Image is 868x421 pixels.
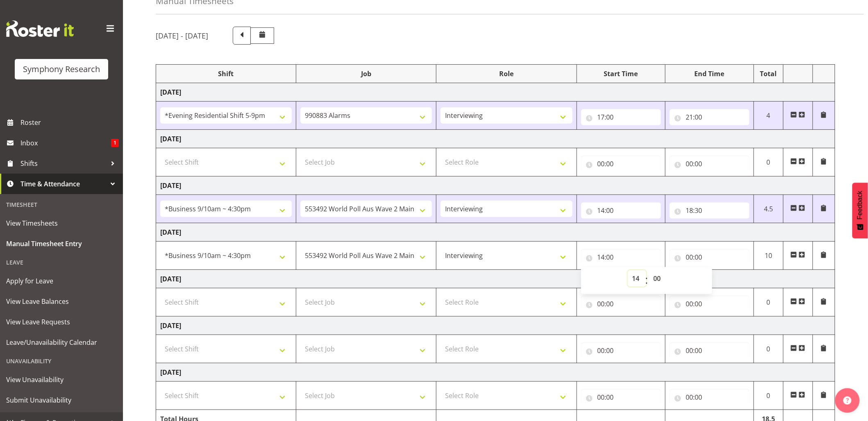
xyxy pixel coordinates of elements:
div: Symphony Research [23,63,100,75]
td: [DATE] [156,363,835,382]
span: View Leave Requests [6,316,117,328]
input: Click to select... [581,202,661,219]
span: View Unavailability [6,373,117,386]
td: [DATE] [156,130,835,148]
div: Leave [2,254,121,271]
div: Timesheet [2,196,121,213]
a: Manual Timesheet Entry [2,233,121,254]
td: [DATE] [156,177,835,195]
input: Click to select... [581,296,661,312]
span: View Timesheets [6,217,117,229]
span: Leave/Unavailability Calendar [6,336,117,349]
td: [DATE] [156,223,835,242]
a: View Unavailability [2,369,121,390]
td: 4.5 [754,195,783,223]
span: Feedback [857,191,864,220]
span: View Leave Balances [6,295,117,308]
h5: [DATE] - [DATE] [156,31,208,40]
span: Manual Timesheet Entry [6,238,117,250]
input: Click to select... [670,296,750,312]
td: 0 [754,382,783,410]
a: View Leave Requests [2,312,121,332]
span: 1 [111,139,119,147]
input: Click to select... [581,109,661,125]
td: 0 [754,288,783,317]
img: Rosterit website logo [6,20,74,37]
input: Click to select... [670,342,750,359]
input: Click to select... [581,342,661,359]
input: Click to select... [670,249,750,265]
span: Submit Unavailability [6,394,117,406]
a: View Timesheets [2,213,121,233]
td: [DATE] [156,317,835,335]
span: Roster [20,116,119,129]
a: Leave/Unavailability Calendar [2,332,121,353]
div: Start Time [581,69,661,79]
span: Shifts [20,157,107,170]
a: Submit Unavailability [2,390,121,410]
div: Job [300,69,432,79]
td: 4 [754,102,783,130]
input: Click to select... [670,156,750,172]
input: Click to select... [670,109,750,125]
a: Apply for Leave [2,271,121,291]
div: Unavailability [2,353,121,369]
input: Click to select... [581,249,661,265]
img: help-xxl-2.png [843,396,852,405]
td: 0 [754,335,783,363]
a: View Leave Balances [2,291,121,312]
span: : [645,270,648,291]
input: Click to select... [670,202,750,219]
td: [DATE] [156,270,835,288]
input: Click to select... [581,156,661,172]
div: End Time [670,69,750,79]
span: Apply for Leave [6,275,117,287]
input: Click to select... [581,389,661,405]
div: Total [758,69,779,79]
button: Feedback - Show survey [852,183,868,238]
div: Shift [160,69,292,79]
td: [DATE] [156,83,835,102]
span: Time & Attendance [20,178,107,190]
span: Inbox [20,137,111,149]
div: Role [441,69,572,79]
td: 0 [754,148,783,177]
td: 10 [754,242,783,270]
input: Click to select... [670,389,750,405]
